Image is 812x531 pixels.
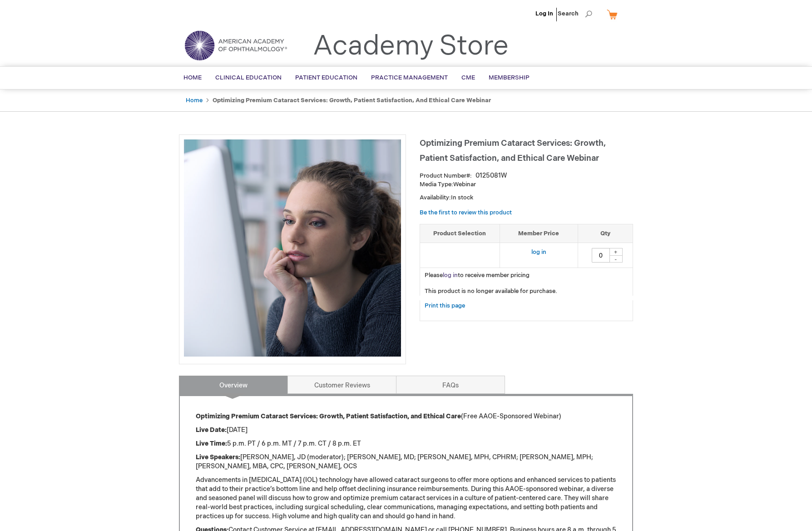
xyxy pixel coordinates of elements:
strong: Media Type: [420,181,453,188]
p: [DATE] [196,426,616,435]
span: In stock [451,194,473,201]
span: Clinical Education [215,74,282,81]
span: Practice Management [371,74,448,81]
strong: Live Speakers: [196,453,240,461]
p: Webinar [420,180,633,189]
a: Customer Reviews [287,376,396,394]
strong: Optimizing Premium Cataract Services: Growth, Patient Satisfaction, and Ethical Care Webinar [213,97,491,104]
p: [PERSON_NAME], JD (moderator); [PERSON_NAME], MD; [PERSON_NAME], MPH, CPHRM; [PERSON_NAME], MPH; ... [196,453,616,471]
a: Log In [535,10,553,17]
p: Advancements in [MEDICAL_DATA] (IOL) technology have allowed cataract surgeons to offer more opti... [196,476,616,521]
a: Overview [179,376,288,394]
a: log in [531,248,546,256]
strong: Product Number [420,172,472,179]
strong: Live Time: [196,440,227,447]
a: Home [186,97,203,104]
th: Product Selection [420,224,500,243]
span: Membership [489,74,530,81]
span: Optimizing Premium Cataract Services: Growth, Patient Satisfaction, and Ethical Care Webinar [420,139,606,163]
p: (Free AAOE-Sponsored Webinar) [196,412,616,421]
p: 5 p.m. PT / 6 p.m. MT / 7 p.m. CT / 8 p.m. ET [196,439,616,448]
img: Optimizing Premium Cataract Services: Growth, Patient Satisfaction, and Ethical Care Webinar [184,139,401,357]
p: This product is no longer available for purchase. [425,287,628,296]
div: + [609,248,623,256]
a: Academy Store [313,30,509,63]
a: Print this page [425,300,465,312]
span: Patient Education [295,74,357,81]
p: Availability: [420,194,633,202]
div: - [609,255,623,263]
a: log in [443,272,458,279]
input: Qty [592,248,610,263]
th: Member Price [500,224,578,243]
th: Qty [578,224,633,243]
span: Search [558,5,592,23]
a: FAQs [396,376,505,394]
span: Home [183,74,202,81]
span: Please to receive member pricing [425,272,530,279]
strong: Live Date: [196,426,227,434]
a: Be the first to review this product [420,209,512,216]
strong: Optimizing Premium Cataract Services: Growth, Patient Satisfaction, and Ethical Care [196,412,461,420]
div: 0125081W [475,171,507,180]
span: CME [461,74,475,81]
